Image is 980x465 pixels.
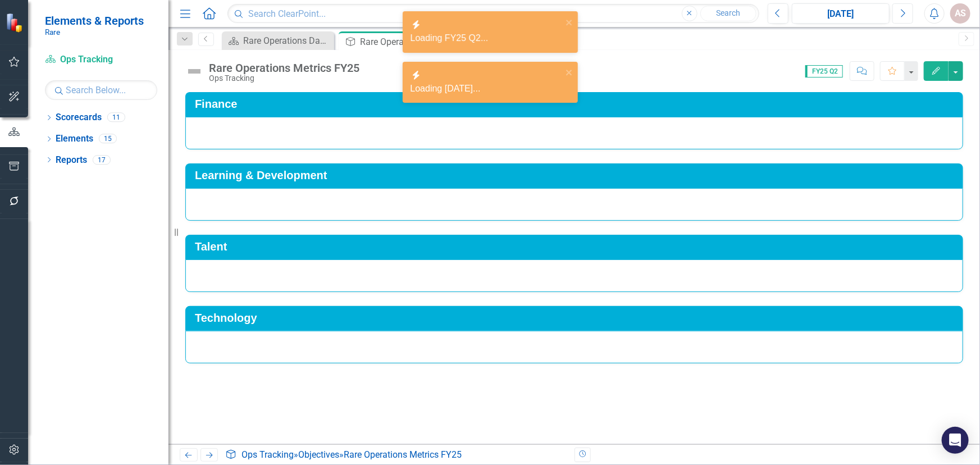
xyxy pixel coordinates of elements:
[805,65,843,77] span: FY25 Q2
[796,7,886,21] div: [DATE]
[566,16,573,29] button: close
[298,449,339,460] a: Objectives
[241,449,294,460] a: Ops Tracking
[225,449,566,462] div: » »
[195,98,958,110] h3: Finance
[411,32,562,45] div: Loading FY25 Q2...
[185,62,203,80] img: Not Defined
[195,240,958,253] h3: Talent
[792,3,890,24] button: [DATE]
[6,13,25,33] img: ClearPoint Strategy
[942,427,969,454] div: Open Intercom Messenger
[209,74,359,83] div: Ops Tracking
[107,113,125,122] div: 11
[56,154,87,167] a: Reports
[195,169,958,181] h3: Learning & Development
[209,62,359,74] div: Rare Operations Metrics FY25
[93,155,111,165] div: 17
[56,133,93,145] a: Elements
[344,449,462,460] div: Rare Operations Metrics FY25
[195,312,958,324] h3: Technology
[99,134,117,144] div: 15
[45,53,157,66] a: Ops Tracking
[360,35,448,49] div: Rare Operations Metrics FY25
[716,8,740,17] span: Search
[225,34,331,48] a: Rare Operations Dashboard
[227,4,759,24] input: Search ClearPoint...
[45,80,157,100] input: Search Below...
[45,28,144,37] small: Rare
[566,66,573,79] button: close
[700,6,756,21] button: Search
[45,14,144,28] span: Elements & Reports
[950,3,970,24] button: AS
[411,83,562,95] div: Loading [DATE]...
[243,34,331,48] div: Rare Operations Dashboard
[56,111,102,124] a: Scorecards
